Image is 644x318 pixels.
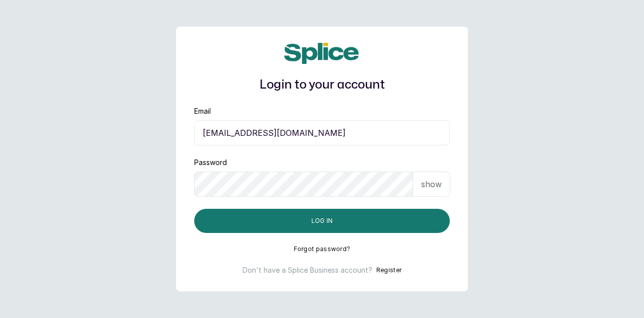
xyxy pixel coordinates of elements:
[243,265,372,275] p: Don't have a Splice Business account?
[421,178,442,190] p: show
[294,245,351,253] button: Forgot password?
[194,76,450,94] h1: Login to your account
[194,209,450,233] button: Log in
[376,265,401,275] button: Register
[194,157,227,168] label: Password
[194,120,450,145] input: email@acme.com
[194,106,211,116] label: Email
